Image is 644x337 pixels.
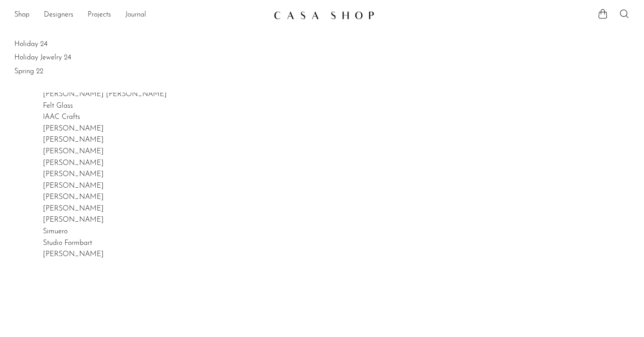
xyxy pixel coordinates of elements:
[43,251,104,258] a: [PERSON_NAME]
[43,216,104,223] a: [PERSON_NAME]
[43,114,80,121] a: IAAC Crafts
[43,228,68,235] a: Simuero
[43,240,92,247] a: Studio Formbart
[88,9,111,21] a: Projects
[14,8,267,23] ul: NEW HEADER MENU
[43,148,104,155] a: [PERSON_NAME]
[14,53,630,63] a: Holiday Jewelry 24
[44,9,73,21] a: Designers
[14,9,30,21] a: Shop
[43,182,104,190] a: [PERSON_NAME]
[14,8,267,23] nav: Desktop navigation
[125,9,146,21] a: Journal
[43,91,167,98] a: [PERSON_NAME] [PERSON_NAME]
[43,136,104,143] a: [PERSON_NAME]
[43,171,104,178] a: [PERSON_NAME]
[43,125,104,132] a: [PERSON_NAME]
[43,160,104,167] a: [PERSON_NAME]
[43,205,104,212] a: [PERSON_NAME]
[14,67,630,76] a: Spring 22
[43,102,73,110] a: Felt Glass
[43,194,104,201] a: [PERSON_NAME]
[14,39,630,49] a: Holiday 24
